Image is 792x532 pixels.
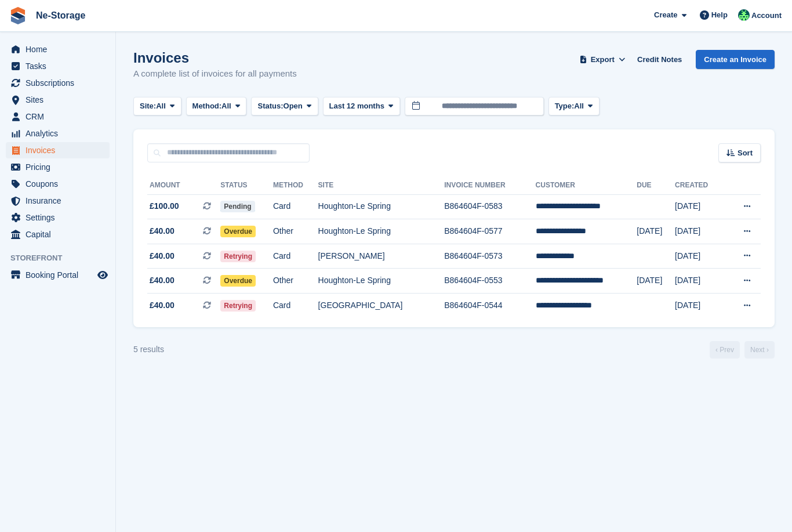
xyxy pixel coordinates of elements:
span: Analytics [26,125,95,142]
td: [DATE] [675,194,724,219]
td: Card [273,294,318,318]
span: Site: [140,100,156,112]
span: Method: [192,100,222,112]
a: Preview store [96,268,110,282]
th: Created [675,176,724,195]
a: menu [6,159,110,175]
span: £40.00 [150,250,175,262]
span: Insurance [26,193,95,209]
button: Last 12 months [323,97,400,116]
a: menu [6,267,110,283]
a: menu [6,58,110,74]
span: Sort [737,147,753,159]
a: Credit Notes [633,50,686,69]
span: Invoices [26,142,95,158]
span: Tasks [26,58,95,74]
button: Status: Open [251,97,318,116]
span: £100.00 [150,200,179,212]
a: menu [6,41,110,57]
nav: Page [707,341,777,359]
td: Other [273,269,318,294]
span: Retrying [220,251,256,262]
span: CRM [26,108,95,125]
h1: Invoices [133,50,297,66]
img: stora-icon-8386f47178a22dfd0bd8f6a31ec36ba5ce8667c1dd55bd0f319d3a0aa187defe.svg [9,7,27,24]
a: Previous [710,341,740,359]
td: [DATE] [675,294,724,318]
span: Capital [26,226,95,243]
button: Site: All [133,97,181,116]
span: Overdue [220,226,256,237]
a: menu [6,142,110,158]
span: Overdue [220,275,256,287]
span: Account [751,10,782,21]
td: [DATE] [675,219,724,244]
th: Customer [536,176,637,195]
span: Type: [555,100,575,112]
span: All [221,100,231,112]
td: Houghton-Le Spring [318,194,445,219]
span: Home [26,41,95,57]
span: Pricing [26,159,95,175]
div: 5 results [133,343,164,356]
span: Retrying [220,300,256,312]
span: Create [654,9,677,21]
span: Last 12 months [329,100,384,112]
a: Create an Invoice [696,50,775,69]
a: menu [6,176,110,192]
td: Other [273,219,318,244]
span: All [574,100,584,112]
span: Help [711,9,728,21]
span: £40.00 [150,225,175,237]
span: Coupons [26,176,95,192]
span: £40.00 [150,299,175,312]
span: Subscriptions [26,75,95,91]
button: Type: All [548,97,600,116]
button: Method: All [186,97,247,116]
td: [DATE] [675,244,724,269]
span: All [156,100,166,112]
a: menu [6,209,110,226]
th: Invoice Number [444,176,535,195]
td: B864604F-0544 [444,294,535,318]
a: menu [6,226,110,243]
th: Due [637,176,675,195]
span: Booking Portal [26,267,95,283]
a: menu [6,108,110,125]
td: Houghton-Le Spring [318,269,445,294]
td: [DATE] [637,219,675,244]
a: menu [6,75,110,91]
span: £40.00 [150,274,175,287]
td: Card [273,194,318,219]
a: menu [6,125,110,142]
td: [GEOGRAPHIC_DATA] [318,294,445,318]
a: Ne-Storage [31,6,90,25]
a: menu [6,92,110,108]
td: Houghton-Le Spring [318,219,445,244]
span: Sites [26,92,95,108]
td: Card [273,244,318,269]
a: menu [6,193,110,209]
span: Storefront [10,252,115,264]
td: B864604F-0553 [444,269,535,294]
th: Site [318,176,445,195]
img: Jay Johal [738,9,750,21]
p: A complete list of invoices for all payments [133,67,297,81]
span: Pending [220,201,255,212]
td: [DATE] [637,269,675,294]
span: Status: [257,100,283,112]
a: Next [744,341,775,359]
th: Status [220,176,273,195]
td: B864604F-0583 [444,194,535,219]
td: [DATE] [675,269,724,294]
td: B864604F-0577 [444,219,535,244]
span: Open [284,100,303,112]
span: Settings [26,209,95,226]
th: Method [273,176,318,195]
span: Export [591,54,615,66]
th: Amount [147,176,220,195]
td: B864604F-0573 [444,244,535,269]
td: [PERSON_NAME] [318,244,445,269]
button: Export [577,50,628,69]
